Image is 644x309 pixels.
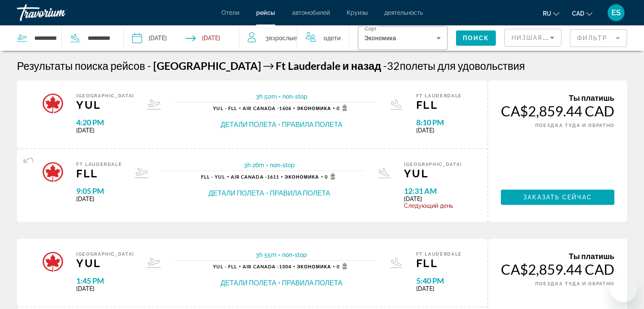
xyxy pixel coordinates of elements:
span: 1606 [243,105,291,111]
span: и назад [343,59,381,72]
div: CA$2,859.44 CAD [501,261,614,278]
span: 4:20 PM [76,118,134,127]
a: деятельность [384,9,423,16]
span: [DATE] [416,285,462,292]
mat-select: Sort by [511,33,554,43]
span: Следующий день [404,202,462,209]
span: Дети [327,35,340,41]
span: CAD [572,10,584,17]
span: Экономика [365,35,396,41]
span: YUL - FLL [213,264,237,269]
a: автомобилей [292,9,330,16]
span: non-stop [270,162,295,168]
span: 3h 55m [256,251,276,258]
span: [DATE] [416,127,462,134]
span: YUL [76,99,134,111]
span: 3h 50m [256,93,277,100]
span: Air Canada - [231,174,267,179]
span: Заказать сейчас [523,194,592,201]
span: YUL - FLL [213,105,237,111]
button: Travelers: 3 adults, 0 children [239,25,349,51]
span: 32 [383,59,400,72]
span: 3h 26m [244,162,264,168]
button: Правила полета [282,120,343,129]
span: 1004 [243,264,291,269]
button: Filter [570,29,627,47]
span: [DATE] [76,196,122,202]
iframe: Button to launch messaging window [610,275,637,302]
mat-label: Сорт [365,26,377,32]
button: Детали полета [208,188,264,198]
span: 0 [323,32,340,44]
div: Ты платишь [501,93,614,102]
span: 1611 [231,174,279,179]
span: Air Canada - [243,264,279,269]
span: 5:40 PM [416,276,462,285]
a: Travorium [17,2,102,24]
span: [DATE] [76,285,134,292]
span: Экономика [285,174,319,179]
span: FLL [416,257,462,270]
span: 3 [265,32,297,44]
button: Поиск [456,30,496,46]
span: - [147,59,151,72]
span: [DATE] [76,127,134,134]
span: 1:45 PM [76,276,134,285]
span: 9:05 PM [76,186,122,196]
span: Взрослые [269,35,297,41]
span: YUL [404,167,462,180]
span: YUL [76,257,134,270]
button: Change language [543,7,559,19]
button: Return date: Jan 11, 2026 [185,25,220,51]
button: Depart date: Jan 2, 2026 [132,25,167,51]
span: [GEOGRAPHIC_DATA] [76,93,134,99]
span: non-stop [282,93,307,100]
span: 0 [337,263,350,270]
span: Air Canada - [243,105,279,111]
button: Заказать сейчас [501,190,614,205]
span: [DATE] [404,196,462,202]
span: 0 [325,173,338,180]
span: ПОЕЗДКА ТУДА И ОБРАТНО [535,281,614,287]
button: Детали полета [221,120,276,129]
span: - [383,59,387,72]
span: 12:31 AM [404,186,462,196]
button: User Menu [605,4,627,22]
span: FLL - YUL [201,174,225,179]
span: [GEOGRAPHIC_DATA] [153,59,261,72]
span: ru [543,10,551,17]
a: Круизы [347,9,368,16]
button: Детали полета [221,278,276,287]
div: Ты платишь [501,251,614,261]
span: Экономика [297,264,331,269]
button: Change currency [572,7,592,19]
a: Отели [221,9,239,16]
span: Ft Lauderdale [416,93,462,99]
button: Правила полета [282,278,343,287]
span: 0 [337,105,350,111]
div: CA$2,859.44 CAD [501,102,614,119]
span: FLL [416,99,462,111]
span: FLL [76,167,122,180]
h1: Результаты поиска рейсов [17,59,145,72]
span: [GEOGRAPHIC_DATA] [76,251,134,257]
span: Ft Lauderdale [76,162,122,167]
span: полеты для удовольствия [400,59,525,72]
span: 8:10 PM [416,118,462,127]
span: [GEOGRAPHIC_DATA] [404,162,462,167]
span: ES [611,8,621,17]
button: Правила полета [270,188,330,198]
span: non-stop [282,251,307,258]
span: Ft Lauderdale [416,251,462,257]
span: Экономика [297,105,331,111]
span: ПОЕЗДКА ТУДА И ОБРАТНО [535,123,614,128]
a: рейсы [256,9,275,16]
span: Ft Lauderdale [276,59,340,72]
span: Поиск [463,35,489,41]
